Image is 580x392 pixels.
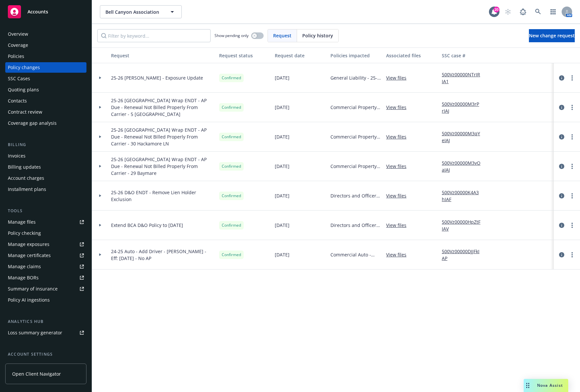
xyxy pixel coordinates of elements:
div: Toggle Row Expanded [92,63,108,93]
a: Loss summary generator [5,327,86,338]
div: Installment plans [8,184,46,195]
a: Account charges [5,173,86,183]
a: View files [386,104,412,111]
span: [DATE] [275,251,290,258]
a: Policy changes [5,62,86,73]
a: more [568,192,576,200]
a: View files [386,163,412,170]
div: Request status [219,52,270,59]
span: Confirmed [222,104,241,110]
span: [DATE] [275,222,290,229]
span: Confirmed [222,193,241,199]
a: circleInformation [558,133,566,141]
a: Invoices [5,151,86,161]
a: Policy checking [5,228,86,238]
a: View files [386,251,412,258]
span: Nova Assist [537,383,563,388]
span: Bell Canyon Association [105,9,162,15]
div: Associated files [386,52,437,59]
a: more [568,251,576,259]
span: Confirmed [222,252,241,258]
a: 500Vz00000NTrIRIA1 [442,71,486,85]
div: Policies impacted [330,52,381,59]
a: View files [386,133,412,140]
span: Confirmed [222,75,241,81]
div: SSC case # [442,52,486,59]
a: Contract review [5,107,86,117]
a: Search [532,5,545,18]
span: New change request [529,32,575,39]
a: more [568,103,576,111]
div: Request date [275,52,325,59]
div: Coverage gap analysis [8,118,57,128]
span: 25-26 [GEOGRAPHIC_DATA] Wrap ENDT - AP Due - Renewal Not Billed Properly From Carrier - 29 Baymare [111,156,214,177]
a: more [568,221,576,229]
a: 500Vz00000M3qYeIAJ [442,130,486,144]
a: View files [386,74,412,81]
a: Start snowing [501,5,515,18]
a: more [568,162,576,170]
span: 25-26 [GEOGRAPHIC_DATA] Wrap ENDT - AP Due - Renewal Not Billed Properly From Carrier - 30 Hackam... [111,126,214,147]
a: Contacts [5,96,86,106]
div: Loss summary generator [8,327,62,338]
a: 500Vz00000M3vOaIAJ [442,159,486,173]
div: Toggle Row Expanded [92,181,108,211]
span: [DATE] [275,74,290,81]
span: 25-26 [PERSON_NAME] - Exposure Update [111,74,203,81]
a: 500Vz00000K4A3hIAF [442,189,486,203]
div: Toggle Row Expanded [92,152,108,181]
button: Request [108,47,216,63]
span: [DATE] [275,104,290,111]
a: Accounts [5,3,86,21]
div: Toggle Row Expanded [92,93,108,122]
span: Directors and Officers - D&O/EPL/Fiduciary - BCA [330,222,381,229]
span: Show pending only [215,33,249,38]
div: Policy changes [8,62,40,73]
div: Account charges [8,173,44,183]
div: Contract review [8,107,42,117]
span: Confirmed [222,134,241,140]
div: Toggle Row Expanded [92,240,108,270]
span: Commercial Property - 25-26 Short-Term [GEOGRAPHIC_DATA] Swiss Re Policy - [GEOGRAPHIC_DATA] [330,163,381,170]
a: Summary of insurance [5,284,86,294]
a: 500Vz00000HpZtFIAV [442,218,486,232]
span: Confirmed [222,163,241,169]
a: View files [386,192,412,199]
div: Policies [8,51,24,62]
button: SSC case # [439,47,488,63]
div: Toggle Row Expanded [92,122,108,152]
a: circleInformation [558,162,566,170]
a: New change request [529,29,575,42]
a: Billing updates [5,162,86,172]
div: SSC Cases [8,73,30,84]
div: Manage files [8,217,36,227]
input: Filter by keyword... [97,29,211,42]
span: Directors and Officers - D&O/EPL/Fiduciary - BCA [330,192,381,199]
a: more [568,74,576,82]
div: Analytics hub [5,318,86,325]
a: Manage certificates [5,250,86,261]
button: Associated files [384,47,439,63]
button: Policies impacted [328,47,384,63]
div: Quoting plans [8,84,39,95]
a: Manage exposures [5,239,86,250]
a: circleInformation [558,251,566,259]
span: Commercial Property - 25-26 Short-Term [GEOGRAPHIC_DATA] Swiss Re Policy - [STREET_ADDRESS] [330,133,381,140]
a: Policies [5,51,86,62]
span: 24-25 Auto - Add Driver - [PERSON_NAME] - Eff: [DATE] - No AP [111,248,214,262]
div: Policy AI ingestions [8,295,50,305]
button: Nova Assist [524,379,568,392]
div: Billing [5,141,86,148]
a: circleInformation [558,221,566,229]
a: Manage BORs [5,272,86,283]
div: Manage exposures [8,239,49,250]
span: Accounts [28,9,48,14]
a: Quoting plans [5,84,86,95]
div: Contacts [8,96,27,106]
div: Summary of insurance [8,284,58,294]
span: Request [273,32,291,39]
div: Manage certificates [8,250,51,261]
a: circleInformation [558,192,566,200]
div: Account settings [5,351,86,358]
